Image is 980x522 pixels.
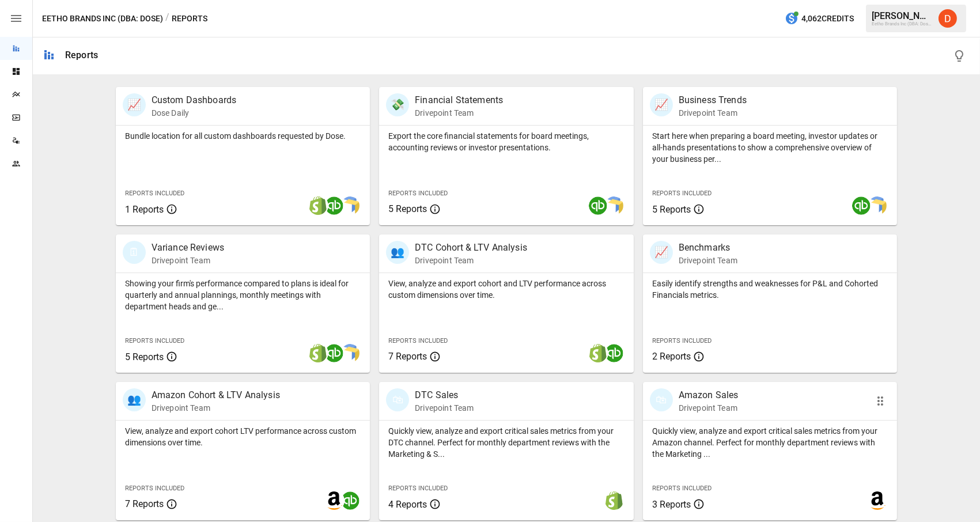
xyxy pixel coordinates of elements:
[605,491,623,510] img: shopify
[652,425,888,460] p: Quickly view, analyze and export critical sales metrics from your Amazon channel. Perfect for mon...
[801,12,854,26] span: 4,062 Credits
[415,93,503,107] p: Financial Statements
[650,388,673,411] div: 🛍
[165,12,169,26] div: /
[415,402,474,414] p: Drivepoint Team
[125,278,361,312] p: Showing your firm's performance compared to plans is ideal for quarterly and annual plannings, mo...
[388,130,625,153] p: Export the core financial statements for board meetings, accounting reviews or investor presentat...
[650,93,673,116] div: 📈
[125,351,164,362] span: 5 Reports
[152,107,237,119] p: Dose Daily
[388,337,448,345] span: Reports Included
[872,10,932,21] div: [PERSON_NAME]
[386,388,409,411] div: 🛍
[152,241,224,255] p: Variance Reviews
[589,344,607,362] img: shopify
[652,499,691,510] span: 3 Reports
[868,196,887,215] img: smart model
[388,499,427,510] span: 4 Reports
[152,255,224,266] p: Drivepoint Team
[152,402,280,414] p: Drivepoint Team
[386,93,409,116] div: 💸
[872,21,932,27] div: Eetho Brands Inc (DBA: Dose)
[123,241,146,264] div: 🗓
[415,388,474,402] p: DTC Sales
[125,190,184,197] span: Reports Included
[152,388,280,402] p: Amazon Cohort & LTV Analysis
[652,351,691,362] span: 2 Reports
[652,337,712,345] span: Reports Included
[780,8,858,29] button: 4,062Credits
[125,498,164,509] span: 7 Reports
[125,130,361,142] p: Bundle location for all custom dashboards requested by Dose.
[939,9,957,28] img: Daley Meistrell
[325,491,343,510] img: amazon
[679,93,747,107] p: Business Trends
[415,255,527,266] p: Drivepoint Team
[415,241,527,255] p: DTC Cohort & LTV Analysis
[309,344,327,362] img: shopify
[341,196,360,215] img: smart model
[605,344,623,362] img: quickbooks
[650,241,673,264] div: 📈
[125,485,184,492] span: Reports Included
[868,491,887,510] img: amazon
[679,241,737,255] p: Benchmarks
[852,196,871,215] img: quickbooks
[65,50,98,60] div: Reports
[388,190,448,197] span: Reports Included
[679,402,739,414] p: Drivepoint Team
[325,196,343,215] img: quickbooks
[652,204,691,215] span: 5 Reports
[341,491,360,510] img: quickbooks
[125,425,361,448] p: View, analyze and export cohort LTV performance across custom dimensions over time.
[415,107,503,119] p: Drivepoint Team
[589,196,607,215] img: quickbooks
[123,388,146,411] div: 👥
[125,204,164,215] span: 1 Reports
[388,203,427,214] span: 5 Reports
[123,93,146,116] div: 📈
[386,241,409,264] div: 👥
[679,107,747,119] p: Drivepoint Team
[125,337,184,345] span: Reports Included
[309,196,327,215] img: shopify
[388,425,625,460] p: Quickly view, analyze and export critical sales metrics from your DTC channel. Perfect for monthl...
[652,130,888,165] p: Start here when preparing a board meeting, investor updates or all-hands presentations to show a ...
[605,196,623,215] img: smart model
[932,2,964,35] button: Daley Meistrell
[152,93,237,107] p: Custom Dashboards
[679,255,737,266] p: Drivepoint Team
[679,388,739,402] p: Amazon Sales
[388,351,427,362] span: 7 Reports
[652,485,712,492] span: Reports Included
[341,344,360,362] img: smart model
[388,278,625,301] p: View, analyze and export cohort and LTV performance across custom dimensions over time.
[652,190,712,197] span: Reports Included
[42,12,163,26] button: Eetho Brands Inc (DBA: Dose)
[388,485,448,492] span: Reports Included
[652,278,888,301] p: Easily identify strengths and weaknesses for P&L and Cohorted Financials metrics.
[325,344,343,362] img: quickbooks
